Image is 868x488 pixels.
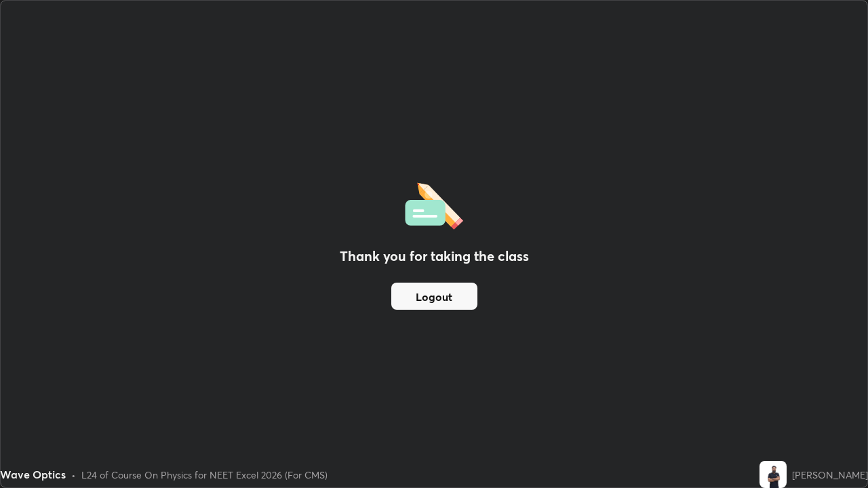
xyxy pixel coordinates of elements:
[792,468,868,482] div: [PERSON_NAME]
[71,468,76,482] div: •
[391,283,477,310] button: Logout
[759,461,787,488] img: 24f6a8b3a2b944efa78c3a5ea683d6ae.jpg
[405,178,463,230] img: offlineFeedback.1438e8b3.svg
[340,246,529,266] h2: Thank you for taking the class
[81,468,328,482] div: L24 of Course On Physics for NEET Excel 2026 (For CMS)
